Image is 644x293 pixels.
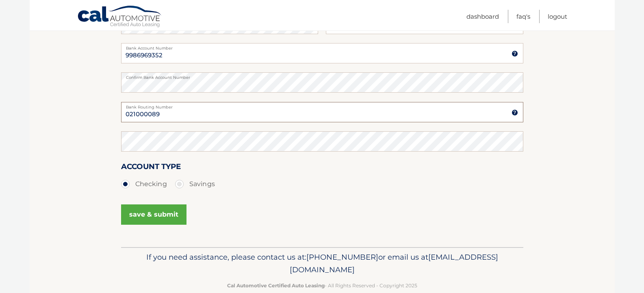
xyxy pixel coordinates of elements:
[306,252,378,262] span: [PHONE_NUMBER]
[548,10,567,23] a: Logout
[126,251,518,277] p: If you need assistance, please contact us at: or email us at
[121,43,523,63] input: Bank Account Number
[512,50,518,57] img: tooltip.svg
[121,102,523,109] label: Bank Routing Number
[126,281,518,290] p: - All Rights Reserved - Copyright 2025
[121,176,167,192] label: Checking
[121,43,523,50] label: Bank Account Number
[466,10,499,23] a: Dashboard
[121,161,181,176] label: Account Type
[175,176,215,192] label: Savings
[227,282,325,289] strong: Cal Automotive Certified Auto Leasing
[512,109,518,116] img: tooltip.svg
[121,102,523,122] input: Bank Routing Number
[516,10,530,23] a: FAQ's
[121,204,186,225] button: save & submit
[77,5,163,29] a: Cal Automotive
[121,72,523,79] label: Confirm Bank Account Number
